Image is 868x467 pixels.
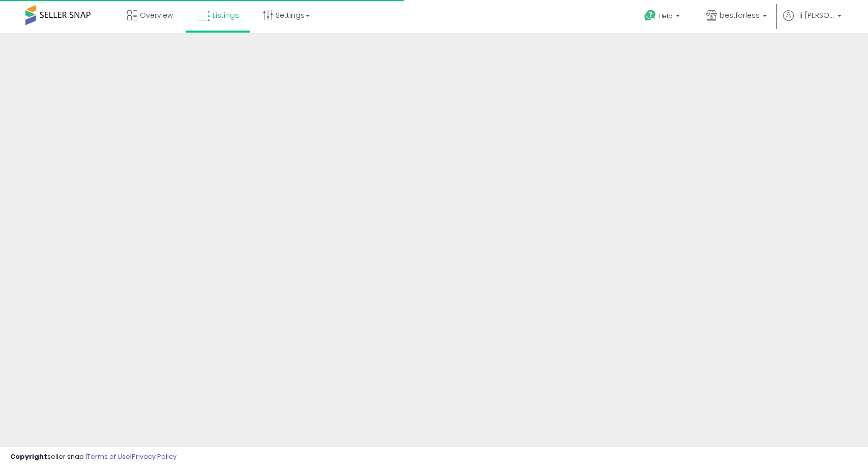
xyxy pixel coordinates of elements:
span: Help [659,12,673,20]
span: bestforless [720,10,760,20]
a: Help [636,2,690,33]
a: Hi [PERSON_NAME] [783,10,842,33]
strong: Copyright [10,452,47,461]
a: Terms of Use [87,452,130,461]
a: Privacy Policy [132,452,176,461]
div: seller snap | | [10,452,176,462]
i: Get Help [644,9,656,22]
span: Hi [PERSON_NAME] [796,10,834,20]
span: Listings [213,10,239,20]
span: Overview [140,10,173,20]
